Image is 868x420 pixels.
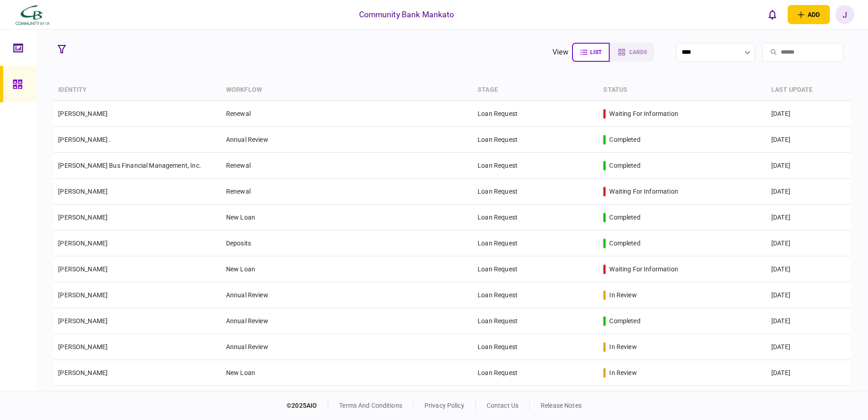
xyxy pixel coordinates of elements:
div: waiting for information [609,109,678,118]
a: contact us [487,402,518,409]
td: Loan Request [473,153,599,179]
td: [DATE] [767,256,851,282]
div: waiting for information [609,187,678,196]
td: [DATE] [767,230,851,256]
td: [DATE] [767,127,851,153]
th: status [599,80,767,101]
td: [DATE] [767,101,851,127]
a: [PERSON_NAME] [58,343,108,350]
th: last update [767,80,851,101]
img: client company logo [14,3,51,26]
td: New Loan [222,360,473,386]
a: [PERSON_NAME] Bus Financial Management, Inc. [58,162,201,169]
button: list [572,43,610,62]
a: [PERSON_NAME] [58,369,108,376]
a: release notes [541,402,582,409]
td: [DATE] [767,282,851,308]
button: open notifications list [763,5,782,24]
td: Annual Review [222,127,473,153]
td: Annual Review [222,308,473,334]
a: [PERSON_NAME] . [58,136,111,143]
div: completed [609,135,640,144]
a: [PERSON_NAME] [58,214,108,221]
div: in review [609,342,636,351]
td: [DATE] [767,153,851,179]
button: open adding identity options [788,5,830,24]
td: [DATE] [767,334,851,360]
button: cards [610,43,654,62]
a: [PERSON_NAME] [58,265,108,273]
td: Annual Review [222,334,473,360]
td: Loan Request [473,127,599,153]
td: Loan Request [473,334,599,360]
span: list [590,49,602,55]
th: stage [473,80,599,101]
div: in review [609,368,636,377]
td: Loan Request [473,230,599,256]
div: completed [609,161,640,170]
td: [DATE] [767,179,851,205]
div: completed [609,239,640,248]
td: Renewal [222,179,473,205]
td: Loan Request [473,386,599,412]
td: Loan Request [473,282,599,308]
td: New Loan [222,386,473,412]
a: [PERSON_NAME] [58,110,108,117]
th: identity [54,80,222,101]
td: Loan Request [473,360,599,386]
a: [PERSON_NAME] [58,291,108,299]
div: Community Bank Mankato [359,9,454,20]
td: Deposits [222,230,473,256]
a: [PERSON_NAME] [58,317,108,325]
td: [DATE] [767,205,851,230]
div: view [552,47,568,58]
td: [DATE] [767,386,851,412]
td: New Loan [222,205,473,230]
td: Renewal [222,153,473,179]
th: workflow [222,80,473,101]
td: [DATE] [767,360,851,386]
a: [PERSON_NAME] [58,240,108,247]
button: J [835,5,854,24]
td: [DATE] [767,308,851,334]
td: New Loan [222,256,473,282]
td: Renewal [222,101,473,127]
div: © 2025 AIO [286,401,328,410]
div: completed [609,316,640,325]
td: Loan Request [473,101,599,127]
td: Loan Request [473,308,599,334]
a: privacy policy [424,402,464,409]
div: waiting for information [609,265,678,274]
td: Annual Review [222,282,473,308]
td: Loan Request [473,179,599,205]
a: terms and conditions [339,402,402,409]
div: completed [609,213,640,222]
td: Loan Request [473,205,599,230]
td: Loan Request [473,256,599,282]
div: in review [609,290,636,300]
a: [PERSON_NAME] [58,188,108,195]
span: cards [629,49,647,55]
